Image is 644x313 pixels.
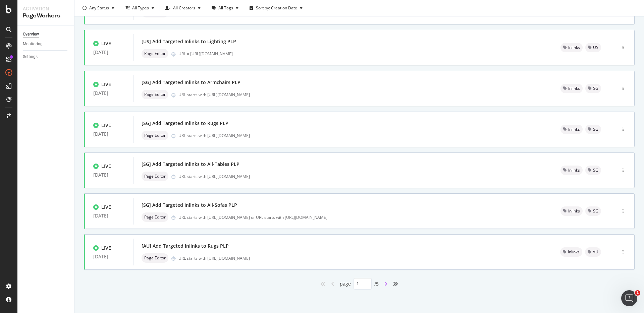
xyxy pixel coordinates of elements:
[144,133,166,137] span: Page Editor
[101,122,111,129] div: LIVE
[593,127,598,131] span: SG
[23,41,43,48] div: Monitoring
[101,163,111,170] div: LIVE
[93,50,125,55] div: [DATE]
[142,172,168,181] div: neutral label
[593,209,598,213] span: SG
[318,278,328,289] div: angles-left
[101,245,111,251] div: LIVE
[568,209,580,213] span: Inlinks
[209,3,241,13] button: All Tags
[585,166,601,175] div: neutral label
[89,6,109,10] div: Any Status
[247,3,305,13] button: Sort by: Creation Date
[585,84,601,93] div: neutral label
[101,81,111,88] div: LIVE
[218,6,233,10] div: All Tags
[144,174,166,178] span: Page Editor
[142,161,239,168] div: [SG] Add Targeted Inlinks to All-Tables PLP
[593,168,598,172] span: SG
[593,46,598,50] span: US
[585,247,601,257] div: neutral label
[132,6,149,10] div: All Types
[144,256,166,260] span: Page Editor
[142,79,240,86] div: [SG] Add Targeted Inlinks to Armchairs PLP
[23,12,69,20] div: PageWorkers
[142,131,168,140] div: neutral label
[178,51,544,57] div: URL = [URL][DOMAIN_NAME]
[593,86,598,90] span: SG
[80,3,117,13] button: Any Status
[568,168,580,172] span: Inlinks
[142,253,168,263] div: neutral label
[593,250,598,254] span: AU
[93,131,125,137] div: [DATE]
[23,5,69,12] div: Activation
[560,125,583,134] div: neutral label
[390,278,401,289] div: angles-right
[23,53,69,60] a: Settings
[23,31,69,38] a: Overview
[568,127,580,131] span: Inlinks
[568,250,580,254] span: Inlinks
[568,86,580,90] span: Inlinks
[93,213,125,218] div: [DATE]
[101,40,111,47] div: LIVE
[560,43,583,52] div: neutral label
[142,49,168,58] div: neutral label
[178,133,544,138] div: URL starts with [URL][DOMAIN_NAME]
[560,247,582,257] div: neutral label
[142,90,168,99] div: neutral label
[23,31,39,38] div: Overview
[163,3,203,13] button: All Creators
[178,214,544,220] div: URL starts with [URL][DOMAIN_NAME] or URL starts with [URL][DOMAIN_NAME]
[123,3,157,13] button: All Types
[585,125,601,134] div: neutral label
[101,204,111,210] div: LIVE
[635,290,640,296] span: 1
[328,278,337,289] div: angle-left
[585,43,601,52] div: neutral label
[142,120,228,127] div: [SG] Add Targeted Inlinks to Rugs PLP
[585,206,601,216] div: neutral label
[23,53,38,60] div: Settings
[144,52,166,56] span: Page Editor
[93,90,125,96] div: [DATE]
[621,290,637,306] iframe: Intercom live chat
[178,174,544,179] div: URL starts with [URL][DOMAIN_NAME]
[568,46,580,50] span: Inlinks
[144,215,166,219] span: Page Editor
[93,254,125,259] div: [DATE]
[560,84,583,93] div: neutral label
[142,38,236,45] div: [US] Add Targeted Inlinks to Lighting PLP
[93,172,125,178] div: [DATE]
[560,166,583,175] div: neutral label
[381,278,390,289] div: angle-right
[256,6,297,10] div: Sort by: Creation Date
[144,92,166,97] span: Page Editor
[142,212,168,222] div: neutral label
[560,206,583,216] div: neutral label
[142,243,229,249] div: [AU] Add Targeted Inlinks to Rugs PLP
[178,255,544,261] div: URL starts with [URL][DOMAIN_NAME]
[178,92,544,98] div: URL starts with [URL][DOMAIN_NAME]
[173,6,195,10] div: All Creators
[340,278,379,290] div: page / 5
[142,202,237,208] div: [SG] Add Targeted Inlinks to All-Sofas PLP
[23,41,69,48] a: Monitoring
